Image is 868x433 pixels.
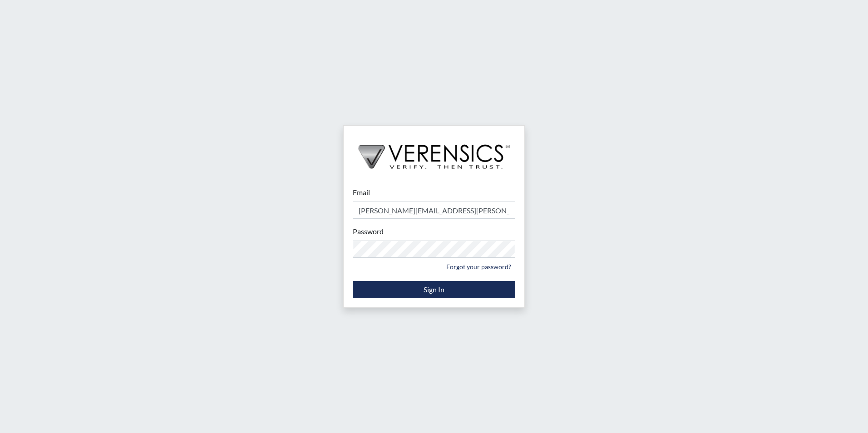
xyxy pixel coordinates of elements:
a: Forgot your password? [442,260,515,274]
img: logo-wide-black.2aad4157.png [344,126,524,178]
input: Email [353,202,515,219]
label: Email [353,187,370,198]
button: Sign In [353,281,515,298]
label: Password [353,226,384,237]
